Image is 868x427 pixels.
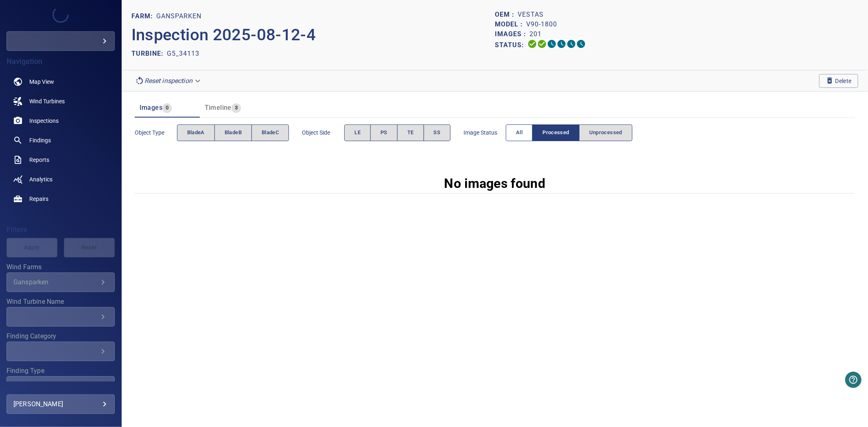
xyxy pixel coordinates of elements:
[527,39,537,49] svg: Uploading 100%
[7,333,115,340] label: Finding Category
[177,124,289,141] div: objectType
[7,307,115,327] div: Wind Turbine Name
[589,128,622,137] span: Unprocessed
[354,128,361,137] span: LE
[29,175,52,183] span: Analytics
[131,11,156,21] p: FARM:
[29,78,54,86] span: Map View
[566,39,576,49] svg: Matching 0%
[131,74,206,88] div: Reset inspection
[251,124,289,141] button: bladeC
[7,111,115,131] a: inspections noActive
[495,29,529,39] p: Images :
[29,117,59,125] span: Inspections
[29,97,65,105] span: Wind Turbines
[464,129,506,137] span: Image Status
[302,129,344,137] span: Object Side
[344,124,371,141] button: LE
[7,170,115,189] a: analytics noActive
[7,226,115,234] h4: Filters
[214,124,252,141] button: bladeB
[7,131,115,150] a: findings noActive
[495,39,527,51] p: Status:
[177,124,215,141] button: bladeA
[819,74,858,88] button: Delete
[526,20,557,29] p: V90-1800
[434,128,441,137] span: SS
[542,128,569,137] span: Processed
[13,278,98,286] div: Gansparken
[7,368,115,374] label: Finding Type
[262,128,279,137] span: bladeC
[232,103,241,113] span: 3
[7,342,115,361] div: Finding Category
[579,124,632,141] button: Unprocessed
[144,77,192,85] em: Reset inspection
[397,124,424,141] button: TE
[135,129,177,137] span: Object type
[7,272,115,292] div: Wind Farms
[7,57,115,65] h4: Navigation
[407,128,414,137] span: TE
[7,150,115,170] a: reports noActive
[380,128,387,137] span: PS
[495,10,518,20] p: OEM :
[140,104,162,111] span: Images
[7,91,115,111] a: windturbines noActive
[826,76,852,85] span: Delete
[13,398,108,411] div: [PERSON_NAME]
[532,124,579,141] button: Processed
[162,103,172,113] span: 0
[506,124,632,141] div: imageStatus
[29,136,51,144] span: Findings
[131,23,495,47] p: Inspection 2025-08-12-4
[444,174,546,193] p: No images found
[344,124,450,141] div: objectSide
[495,20,526,29] p: Model :
[29,156,49,164] span: Reports
[7,189,115,209] a: repairs noActive
[205,104,232,111] span: Timeline
[7,72,115,91] a: map noActive
[7,264,115,270] label: Wind Farms
[225,128,242,137] span: bladeB
[576,39,586,49] svg: Classification 0%
[29,195,48,203] span: Repairs
[7,376,115,396] div: Finding Type
[537,39,547,49] svg: Data Formatted 100%
[529,29,542,39] p: 201
[7,298,115,305] label: Wind Turbine Name
[547,39,557,49] svg: Selecting 0%
[506,124,533,141] button: All
[187,128,205,137] span: bladeA
[7,31,115,51] div: kompact
[370,124,398,141] button: PS
[557,39,566,49] svg: ML Processing 0%
[131,49,167,59] p: TURBINE:
[167,49,199,59] p: G5_34113
[424,124,451,141] button: SS
[518,10,544,20] p: Vestas
[516,128,523,137] span: All
[156,11,201,21] p: Gansparken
